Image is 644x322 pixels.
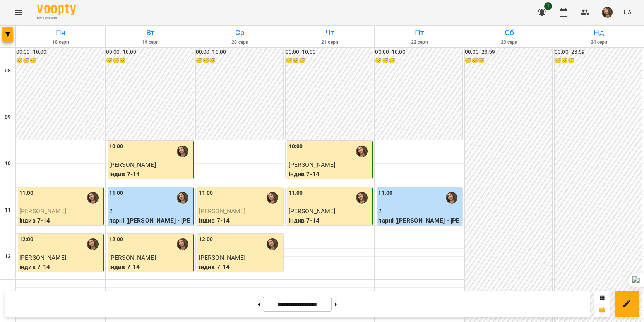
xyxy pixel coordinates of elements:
h6: Сб [466,27,553,39]
img: Анастасія Іванова [267,192,278,204]
h6: 24 серп [555,39,642,46]
h6: 10 [5,159,11,168]
span: [PERSON_NAME] [289,161,336,168]
img: Анастасія Іванова [267,238,278,250]
h6: Ср [197,27,284,39]
h6: 11 [5,206,11,214]
h6: Чт [286,27,373,39]
button: Menu [9,3,28,22]
span: UA [623,8,632,16]
h6: Пт [376,27,463,39]
h6: 12 [5,252,11,261]
h6: 00:00 - 23:59 [555,48,642,57]
img: Анастасія Іванова [177,238,188,250]
img: Анастасія Іванова [87,238,99,250]
label: 10:00 [289,142,303,151]
label: 12:00 [199,235,213,244]
span: [PERSON_NAME] [289,207,336,215]
h6: 😴😴😴 [16,57,104,65]
span: For Business [37,16,76,21]
h6: 😴😴😴 [555,57,642,65]
p: індив 7-14 [109,262,192,272]
img: e02786069a979debee2ecc2f3beb162c.jpeg [602,7,613,18]
span: [PERSON_NAME] [199,207,246,215]
label: 11:00 [109,189,123,197]
h6: 00:00 - 10:00 [196,48,283,57]
h6: Пн [17,27,104,39]
img: Анастасія Іванова [356,192,368,204]
h6: 20 серп [197,39,284,46]
img: Анастасія Іванова [87,192,99,204]
h6: Вт [107,27,194,39]
p: індив 7-14 [199,262,281,272]
h6: 00:00 - 10:00 [106,48,194,57]
label: 11:00 [199,189,213,197]
p: індив 7-14 [289,170,371,179]
h6: 😴😴😴 [465,57,552,65]
h6: 00:00 - 10:00 [16,48,104,57]
p: індив 7-14 [289,216,371,225]
label: 12:00 [19,235,34,244]
h6: 😴😴😴 [286,57,373,65]
img: Анастасія Іванова [356,146,368,157]
p: індив 7-14 [19,262,102,272]
p: індив 7-14 [199,216,281,225]
span: 1 [544,2,552,10]
h6: 😴😴😴 [196,57,283,65]
h6: 00:00 - 10:00 [375,48,462,57]
img: Анастасія Іванова [177,192,188,204]
button: UA [620,5,635,19]
h6: 08 [5,67,11,75]
p: індив 7-14 [19,216,102,225]
label: 10:00 [109,142,123,151]
h6: 21 серп [286,39,373,46]
h6: 00:00 - 23:59 [465,48,552,57]
img: Анастасія Іванова [446,192,457,204]
h6: 19 серп [107,39,194,46]
label: 11:00 [378,189,392,197]
h6: 23 серп [466,39,553,46]
p: парні ([PERSON_NAME] - [PERSON_NAME]) [109,216,192,234]
h6: 18 серп [17,39,104,46]
span: [PERSON_NAME] [109,254,156,261]
label: 11:00 [289,189,303,197]
h6: 22 серп [376,39,463,46]
p: 2 [378,207,461,216]
span: [PERSON_NAME] [109,161,156,168]
h6: 😴😴😴 [375,57,462,65]
h6: Нд [555,27,642,39]
span: [PERSON_NAME] [199,254,246,261]
h6: 😴😴😴 [106,57,194,65]
p: 2 [109,207,192,216]
h6: 00:00 - 10:00 [286,48,373,57]
img: Анастасія Іванова [177,146,188,157]
p: парні ([PERSON_NAME] - [PERSON_NAME]) [378,216,461,234]
span: [PERSON_NAME] [19,254,66,261]
p: індив 7-14 [109,170,192,179]
span: [PERSON_NAME] [19,207,66,215]
label: 12:00 [109,235,123,244]
img: Voopty Logo [37,4,76,15]
label: 11:00 [19,189,34,197]
h6: 09 [5,113,11,122]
